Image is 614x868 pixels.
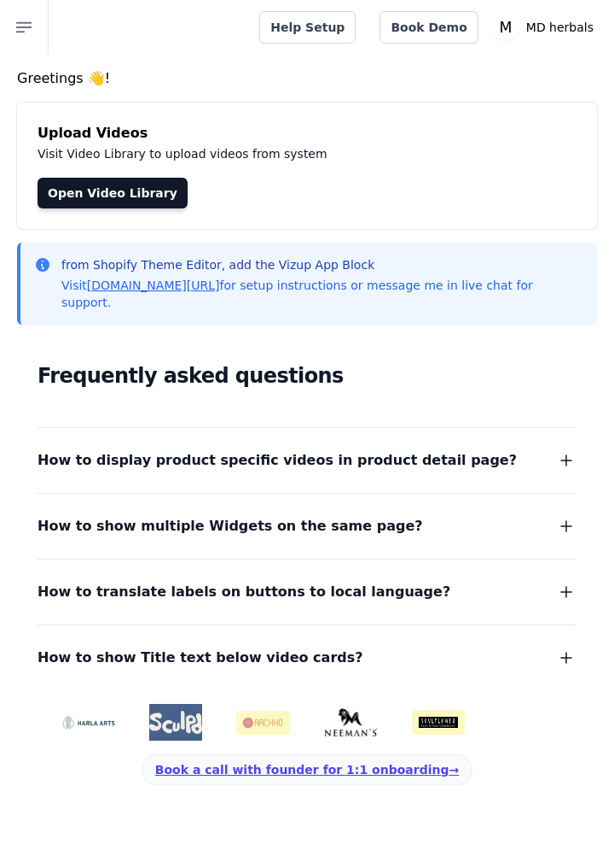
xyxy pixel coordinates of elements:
[17,68,597,89] h4: Greetings 👋!
[499,19,512,36] text: M
[38,514,423,538] span: How to show multiple Widgets on the same page?
[38,144,576,164] p: Visit Video Library to upload videos from system
[492,12,600,43] button: M MD herbals
[149,711,203,734] img: Sculpd US
[38,514,576,538] button: How to show multiple Widgets on the same page?
[38,449,517,472] span: How to display product specific videos in product detail page?
[38,580,450,604] span: How to translate labels on buttons to local language?
[379,11,478,44] a: Book Demo
[38,449,576,472] button: How to display product specific videos in product detail page?
[61,256,583,273] p: from Shopify Theme Editor, add the Vizup App Block
[87,279,220,292] a: [DOMAIN_NAME][URL]
[38,580,576,604] button: How to translate labels on buttons to local language?
[61,715,115,730] img: HarlaArts
[155,763,459,777] a: Book a call with founder for 1:1 onboarding
[38,123,576,144] h4: Upload Videos
[519,12,600,43] p: MD herbals
[324,708,378,736] img: Neeman's
[38,178,188,208] a: Open Video Library
[38,646,576,670] button: How to show Title text below video cards?
[236,711,290,735] img: Aachho
[38,359,576,393] h2: Frequently asked questions
[61,277,583,311] p: Visit for setup instructions or message me in live chat for support.
[259,11,356,44] a: Help Setup
[38,646,363,670] span: How to show Title text below video cards?
[412,710,466,735] img: Soulflower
